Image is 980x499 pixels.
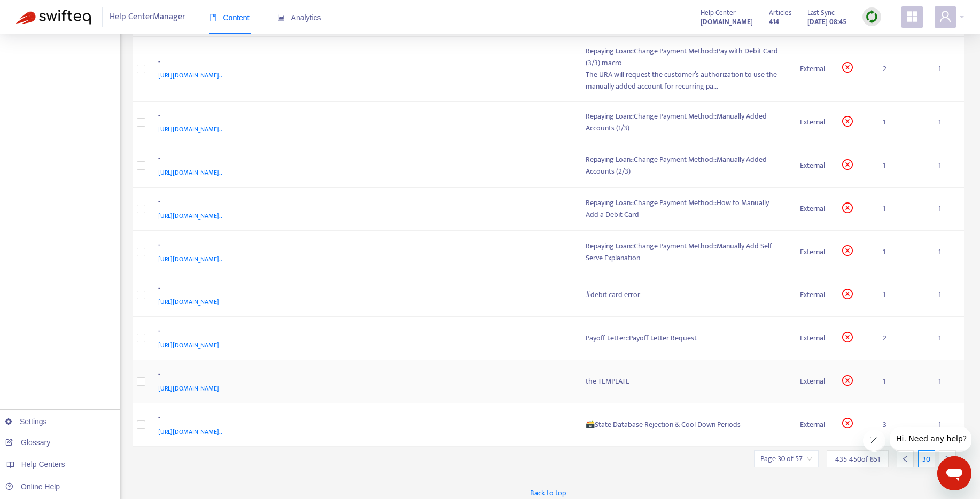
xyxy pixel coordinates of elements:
[586,376,783,387] div: the TEMPLATE
[930,231,964,274] td: 1
[807,16,846,28] strong: [DATE] 08:45
[842,375,853,386] span: close-circle
[5,482,60,491] a: Online Help
[865,10,878,24] img: sync.dc5367851b00ba804db3.png
[800,419,825,431] div: External
[874,188,930,231] td: 1
[530,487,566,498] span: Back to top
[158,325,565,339] div: -
[586,240,783,264] div: Repaying Loan::Change Payment Method::Manually Add Self Serve Explanation
[842,116,853,127] span: close-circle
[930,403,964,447] td: 1
[944,455,951,463] span: right
[800,332,825,344] div: External
[918,450,935,467] div: 30
[158,412,565,426] div: -
[586,45,783,69] div: Repaying Loan::Change Payment Method::Pay with Debit Card (3/3) macro
[874,37,930,102] td: 2
[874,360,930,403] td: 1
[158,210,222,221] span: [URL][DOMAIN_NAME]..
[158,297,219,307] span: [URL][DOMAIN_NAME]
[874,317,930,360] td: 2
[158,283,565,297] div: -
[277,13,321,22] span: Analytics
[158,239,565,253] div: -
[842,245,853,256] span: close-circle
[890,427,971,452] iframe: Message from company
[800,376,825,387] div: External
[930,144,964,188] td: 1
[842,289,853,299] span: close-circle
[874,274,930,317] td: 1
[586,332,783,344] div: Payoff Letter::Payoff Letter Request
[158,153,565,167] div: -
[158,56,565,70] div: -
[800,289,825,301] div: External
[930,360,964,403] td: 1
[586,419,783,431] div: 🗃️State Database Rejection & Cool Down Periods
[586,69,783,92] div: The URA will request the customer’s authorization to use the manually added account for recurring...
[586,154,783,177] div: Repaying Loan::Change Payment Method::Manually Added Accounts (2/3)
[158,426,222,437] span: [URL][DOMAIN_NAME]..
[874,102,930,145] td: 1
[158,369,565,383] div: -
[800,203,825,215] div: External
[158,254,222,264] span: [URL][DOMAIN_NAME]..
[901,455,909,463] span: left
[930,317,964,360] td: 1
[701,7,736,19] span: Help Center
[158,110,565,124] div: -
[800,160,825,171] div: External
[874,231,930,274] td: 1
[835,454,880,465] span: 435 - 450 of 851
[701,15,753,28] a: [DOMAIN_NAME]
[874,144,930,188] td: 1
[769,7,791,19] span: Articles
[930,102,964,145] td: 1
[209,14,217,21] span: book
[937,456,971,490] iframe: Button to launch messaging window
[110,7,185,27] span: Help Center Manager
[158,383,219,394] span: [URL][DOMAIN_NAME]
[16,10,91,25] img: Swifteq
[701,16,753,28] strong: [DOMAIN_NAME]
[800,63,825,75] div: External
[158,167,222,178] span: [URL][DOMAIN_NAME]..
[5,417,47,426] a: Settings
[874,403,930,447] td: 3
[930,188,964,231] td: 1
[842,418,853,428] span: close-circle
[939,10,952,23] span: user
[277,14,285,21] span: area-chart
[5,438,50,447] a: Glossary
[158,124,222,135] span: [URL][DOMAIN_NAME]..
[842,332,853,342] span: close-circle
[586,197,783,221] div: Repaying Loan::Change Payment Method::How to Manually Add a Debit Card
[800,246,825,258] div: External
[586,289,783,301] div: #debit card error
[158,70,222,81] span: [URL][DOMAIN_NAME]..
[863,430,886,453] iframe: Close message
[930,37,964,102] td: 1
[209,13,250,22] span: Content
[769,16,779,28] strong: 414
[158,196,565,210] div: -
[807,7,835,19] span: Last Sync
[906,10,919,23] span: appstore
[158,340,219,350] span: [URL][DOMAIN_NAME]
[21,460,65,469] span: Help Centers
[930,274,964,317] td: 1
[586,111,783,134] div: Repaying Loan::Change Payment Method::Manually Added Accounts (1/3)
[842,159,853,170] span: close-circle
[800,116,825,128] div: External
[842,202,853,213] span: close-circle
[842,62,853,73] span: close-circle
